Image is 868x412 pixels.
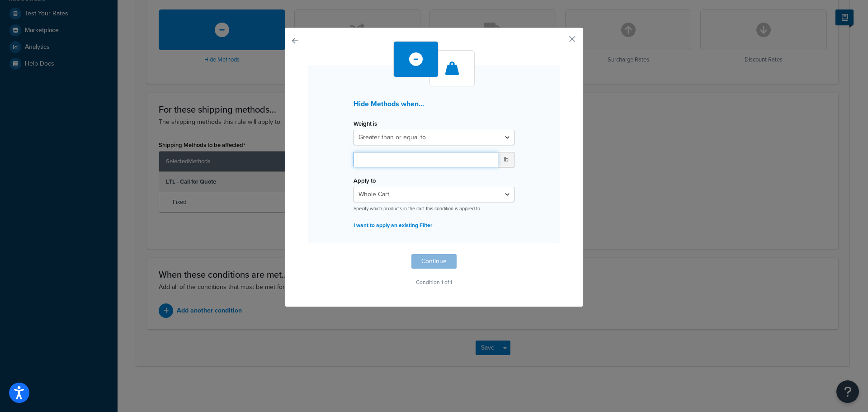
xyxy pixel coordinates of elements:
[354,219,514,232] p: I want to apply an existing Filter
[354,205,514,212] p: Specify which products in the cart this condition is applied to
[498,152,514,167] span: lb
[354,100,514,108] h3: Hide Methods when...
[308,276,560,289] p: Condition 1 of 1
[354,177,376,184] label: Apply to
[354,120,377,127] label: Weight is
